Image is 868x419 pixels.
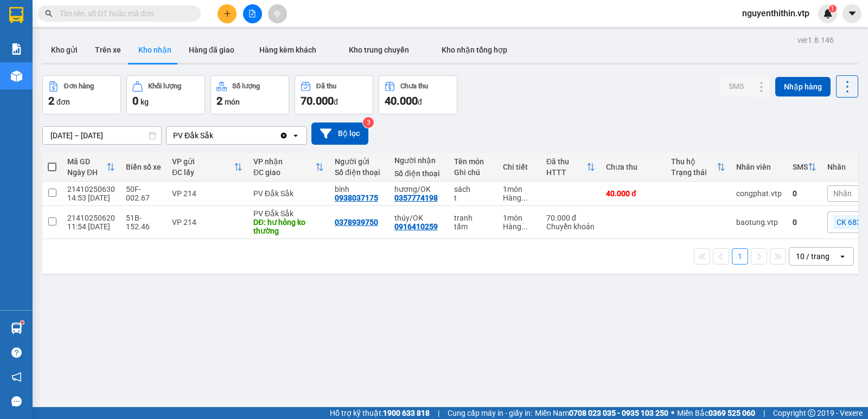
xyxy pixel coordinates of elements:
span: kg [141,98,149,106]
button: Trên xe [86,37,130,63]
div: 11:54 [DATE] [67,222,115,231]
div: 40.000 đ [606,189,660,198]
span: caret-down [847,9,857,18]
span: | [763,407,765,419]
div: 0378939750 [335,218,378,227]
div: sách [454,185,492,194]
th: Toggle SortBy [541,153,601,182]
input: Tìm tên, số ĐT hoặc mã đơn [60,8,188,20]
th: Toggle SortBy [248,153,329,182]
input: Selected PV Đắk Sắk. [214,130,215,141]
div: PV Đắk Sắk [253,189,324,198]
span: 2 [48,94,54,107]
button: Nhập hàng [775,77,831,96]
div: hương/OK [394,185,443,194]
button: Kho nhận [130,37,180,63]
span: question-circle [11,347,22,358]
div: Chưa thu [606,163,660,171]
span: 0 [132,94,138,107]
button: Số lượng2món [210,75,289,114]
span: plus [224,10,231,17]
div: Biển số xe [126,163,161,171]
button: Bộ lọc [311,123,368,145]
span: đơn [56,98,70,106]
th: Toggle SortBy [62,153,120,182]
strong: 1900 633 818 [383,409,430,417]
div: DĐ: hư hỏng ko thường [253,218,324,235]
sup: 1 [829,5,837,12]
th: Toggle SortBy [167,153,248,182]
div: ĐC lấy [172,168,234,177]
span: ... [521,222,528,231]
div: 0938037175 [335,194,378,202]
span: notification [11,372,22,382]
span: 1 [831,5,834,12]
span: nguyenthithin.vtp [733,7,818,20]
div: 21410250630 [67,185,115,194]
div: 1 món [503,185,535,194]
sup: 3 [363,117,374,128]
span: aim [273,10,281,17]
span: đ [334,98,338,106]
div: thúy/OK [394,214,443,222]
button: Hàng đã giao [180,37,243,63]
div: Hàng thông thường [503,194,535,202]
div: Đã thu [316,82,336,90]
svg: Clear value [279,131,288,140]
div: Chuyển khoản [546,222,595,231]
img: warehouse-icon [11,70,22,82]
span: CK 6839 [837,217,865,227]
div: 70.000 đ [546,214,595,222]
button: plus [218,4,237,23]
div: VP 214 [172,218,242,227]
strong: 0369 525 060 [709,409,755,417]
div: Số lượng [232,82,260,90]
div: Nhân viên [736,163,782,171]
div: 21410250620 [67,214,115,222]
div: Mã GD [67,157,106,166]
div: Chưa thu [400,82,428,90]
span: Kho nhận tổng hợp [442,46,507,54]
div: congphat.vtp [736,189,782,198]
span: đ [418,98,422,106]
span: file-add [248,10,256,17]
span: Hỗ trợ kỹ thuật: [330,407,430,419]
div: PV Đắk Sắk [173,130,213,141]
button: caret-down [843,4,861,23]
div: Hàng thông thường [503,222,535,231]
div: SMS [793,163,808,171]
div: 14:53 [DATE] [67,194,115,202]
div: 51B-152.46 [126,214,161,231]
div: Khối lượng [148,82,181,90]
span: 70.000 [301,94,334,107]
span: Kho trung chuyển [349,46,409,54]
div: VP 214 [172,189,242,198]
span: Miền Nam [535,407,668,419]
input: Select a date range. [43,127,161,144]
span: message [11,396,22,407]
div: Ghi chú [454,168,492,177]
button: Chưa thu40.000đ [379,75,457,114]
span: copyright [808,409,815,417]
span: search [45,10,53,17]
div: t [454,194,492,202]
svg: open [291,131,300,140]
div: 0 [793,218,816,227]
th: Toggle SortBy [666,153,731,182]
button: Đã thu70.000đ [295,75,373,114]
div: 0916410259 [394,222,438,231]
div: 50F-002.67 [126,185,161,202]
div: PV Đắk Sắk [253,209,324,218]
button: SMS [720,76,752,96]
div: baotung.vtp [736,218,782,227]
div: Số điện thoại [394,169,443,178]
div: 10 / trang [796,251,829,262]
div: ver 1.8.146 [797,34,834,46]
span: Cung cấp máy in - giấy in: [448,407,532,419]
strong: 0708 023 035 - 0935 103 250 [569,409,668,417]
div: Trạng thái [671,168,717,177]
button: Khối lượng0kg [126,75,205,114]
button: Đơn hàng2đơn [42,75,121,114]
div: Thu hộ [671,157,717,166]
div: ĐC giao [253,168,315,177]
